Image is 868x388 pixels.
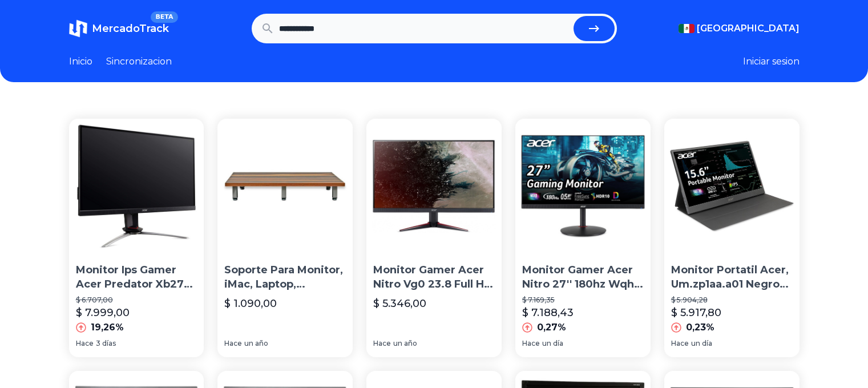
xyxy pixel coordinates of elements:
p: Monitor Portatil Acer, Um.zp1aa.a01 Negro 1920 X 1080, 16:9 [671,263,793,292]
p: 0,23% [686,321,714,334]
p: $ 5.346,00 [373,296,426,312]
p: $ 5.904,28 [671,296,793,305]
a: Monitor Portatil Acer, Um.zp1aa.a01 Negro 1920 X 1080, 16:9Monitor Portatil Acer, Um.zp1aa.a01 Ne... [664,119,800,357]
span: MercadoTrack [92,22,169,35]
p: $ 6.707,00 [76,296,197,305]
span: un día [691,339,712,348]
a: Monitor Gamer Acer Nitro Vg0 23.8 Full Hd 1920*1080 Vg240y.Monitor Gamer Acer Nitro Vg0 23.8 Full... [366,119,502,357]
img: MercadoTrack [69,19,87,38]
span: Hace [671,339,689,348]
span: un año [244,339,268,348]
button: [GEOGRAPHIC_DATA] [679,22,800,35]
p: Monitor Gamer Acer Nitro Vg0 23.8 Full Hd 1920*1080 Vg240y. [373,263,495,292]
img: Monitor Ips Gamer Acer Predator Xb273 27fhd 144hz G-sync Hdr [69,119,204,254]
p: Monitor Gamer Acer Nitro 27'' 180hz Wqhd 1440p Lcd Freesync [522,263,644,292]
p: Monitor Ips Gamer Acer Predator Xb273 27fhd 144hz G-sync Hdr [76,263,197,292]
span: BETA [151,11,177,23]
span: [GEOGRAPHIC_DATA] [697,22,800,35]
p: Soporte Para Monitor, iMac, Laptop, [PERSON_NAME] Patas [PERSON_NAME] [224,263,346,292]
p: $ 1.090,00 [224,296,277,312]
a: Monitor Ips Gamer Acer Predator Xb273 27fhd 144hz G-sync HdrMonitor Ips Gamer Acer Predator Xb273... [69,119,204,357]
span: un día [542,339,563,348]
img: Monitor Portatil Acer, Um.zp1aa.a01 Negro 1920 X 1080, 16:9 [664,119,800,254]
span: Hace [373,339,391,348]
img: Soporte Para Monitor, iMac, Laptop, De Madera Patas De Acero [217,119,353,254]
p: $ 7.188,43 [522,305,574,321]
p: 19,26% [91,321,124,334]
span: un año [393,339,417,348]
p: $ 7.169,35 [522,296,644,305]
p: $ 5.917,80 [671,305,721,321]
span: Hace [224,339,242,348]
a: MercadoTrackBETA [69,19,169,38]
a: Sincronizacion [106,55,172,68]
span: 3 días [96,339,116,348]
img: Monitor Gamer Acer Nitro Vg0 23.8 Full Hd 1920*1080 Vg240y. [366,119,502,254]
p: 0,27% [537,321,566,334]
a: Monitor Gamer Acer Nitro 27'' 180hz Wqhd 1440p Lcd FreesyncMonitor Gamer Acer Nitro 27'' 180hz Wq... [515,119,651,357]
a: Soporte Para Monitor, iMac, Laptop, De Madera Patas De AceroSoporte Para Monitor, iMac, Laptop, [... [217,119,353,357]
span: Hace [76,339,94,348]
img: Monitor Gamer Acer Nitro 27'' 180hz Wqhd 1440p Lcd Freesync [515,119,651,254]
span: Hace [522,339,540,348]
button: Iniciar sesion [743,55,800,68]
img: Mexico [679,24,695,33]
p: $ 7.999,00 [76,305,130,321]
a: Inicio [69,55,92,68]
